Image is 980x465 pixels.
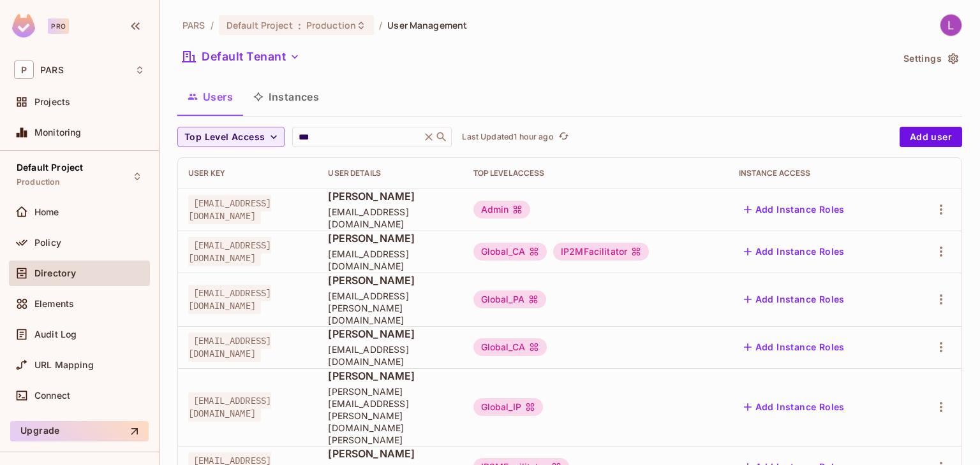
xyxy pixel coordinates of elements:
span: Workspace: PARS [40,65,64,75]
span: Default Project [17,162,83,173]
button: refresh [556,129,572,145]
span: [EMAIL_ADDRESS][DOMAIN_NAME] [328,343,452,368]
span: [PERSON_NAME][EMAIL_ADDRESS][PERSON_NAME][DOMAIN_NAME][PERSON_NAME] [328,385,452,446]
span: [EMAIL_ADDRESS][DOMAIN_NAME] [328,206,452,230]
button: Add Instance Roles [739,337,850,357]
button: Top Level Access [177,127,285,147]
span: Click to refresh data [554,129,572,145]
span: Audit Log [34,329,77,340]
div: User Key [188,168,308,178]
span: URL Mapping [34,360,94,370]
div: Global_CA [473,338,547,356]
span: Policy [34,238,61,248]
span: Production [17,177,61,187]
button: Instances [243,81,329,113]
span: Projects [34,97,70,107]
span: [PERSON_NAME] [328,189,452,203]
span: Top Level Access [184,129,265,145]
span: : [297,20,302,31]
span: P [14,61,34,79]
li: / [379,19,382,31]
span: [EMAIL_ADDRESS][DOMAIN_NAME] [328,248,452,272]
span: Production [306,19,356,31]
button: Users [177,81,243,113]
div: IP2MFacilitator [553,243,649,261]
span: Home [34,207,59,217]
button: Default Tenant [177,46,305,67]
span: [PERSON_NAME] [328,327,452,341]
button: Add user [900,127,962,147]
span: [EMAIL_ADDRESS][DOMAIN_NAME] [188,195,271,224]
button: Add Instance Roles [739,289,850,310]
span: [EMAIL_ADDRESS][DOMAIN_NAME] [188,285,271,314]
span: Default Project [226,19,293,31]
img: Louisa Mondoa [940,15,961,36]
p: Last Updated 1 hour ago [462,132,553,142]
div: Global_IP [473,398,543,416]
div: Admin [473,201,531,218]
div: Global_PA [473,290,546,308]
li: / [211,19,214,31]
div: Pro [48,18,69,34]
button: Add Instance Roles [739,241,850,262]
span: Directory [34,268,76,278]
span: the active workspace [182,19,205,31]
img: SReyMgAAAABJRU5ErkJggg== [12,14,35,38]
span: refresh [558,131,569,143]
div: Top Level Access [473,168,718,178]
span: User Management [387,19,467,31]
span: [PERSON_NAME] [328,231,452,245]
span: Connect [34,390,70,401]
div: Global_CA [473,243,547,261]
span: [EMAIL_ADDRESS][DOMAIN_NAME] [188,333,271,362]
div: Instance Access [739,168,896,178]
button: Upgrade [10,421,149,441]
button: Settings [898,48,962,69]
span: [PERSON_NAME] [328,369,452,383]
button: Add Instance Roles [739,199,850,220]
div: User Details [328,168,452,178]
span: [EMAIL_ADDRESS][PERSON_NAME][DOMAIN_NAME] [328,290,452,326]
span: [EMAIL_ADDRESS][DOMAIN_NAME] [188,237,271,266]
button: Add Instance Roles [739,397,850,417]
span: Monitoring [34,127,82,138]
span: [EMAIL_ADDRESS][DOMAIN_NAME] [188,392,271,422]
span: [PERSON_NAME] [328,273,452,287]
span: Elements [34,299,74,309]
span: [PERSON_NAME] [328,447,452,461]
